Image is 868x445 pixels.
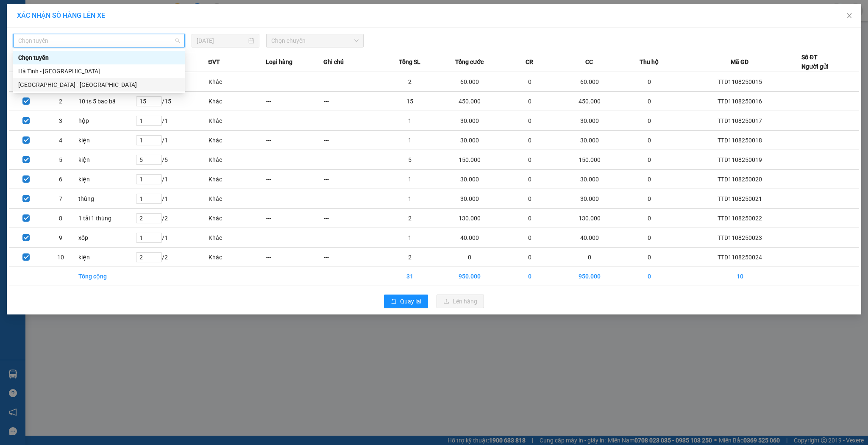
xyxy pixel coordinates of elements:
td: 30.000 [559,170,621,189]
td: --- [323,248,381,267]
td: 0 [559,248,621,267]
td: 0 [501,189,559,209]
span: down [155,101,160,106]
div: Hà Tĩnh - Hà Nội [13,64,185,78]
td: --- [323,150,381,170]
span: Decrease Value [152,101,161,106]
td: / 1 [136,131,208,150]
td: hộp [78,111,136,131]
td: 5 [44,150,78,170]
span: Decrease Value [152,140,161,145]
td: Khác [208,150,266,170]
td: Khác [208,131,266,150]
span: ĐVT [208,57,220,67]
td: TTD1108250024 [678,248,801,267]
td: TTD1108250022 [678,209,801,228]
td: / 1 [136,170,208,189]
td: 30.000 [439,111,501,131]
span: Increase Value [152,116,161,121]
td: Khác [208,72,266,92]
span: up [155,116,160,121]
span: Increase Value [152,233,161,238]
td: TTD1108250023 [678,228,801,248]
td: 1 [381,189,439,209]
td: --- [323,92,381,111]
td: --- [266,111,323,131]
td: TTD1108250015 [678,72,801,92]
td: / 2 [136,248,208,267]
td: 60.000 [439,72,501,92]
span: CC [585,57,593,67]
span: CR [526,57,533,67]
span: down [155,257,160,262]
td: / 15 [136,92,208,111]
td: --- [266,92,323,111]
td: 30.000 [559,111,621,131]
td: 30.000 [439,170,501,189]
td: Khác [208,170,266,189]
span: up [155,214,160,219]
div: Số ĐT Người gửi [801,53,829,71]
td: --- [266,131,323,150]
td: 0 [501,131,559,150]
td: --- [266,72,323,92]
span: Decrease Value [152,179,161,184]
span: Tổng cước [455,57,484,67]
td: Khác [208,209,266,228]
span: down [155,199,160,204]
td: 0 [620,267,678,286]
span: up [155,97,160,102]
td: 0 [620,150,678,170]
td: 0 [620,92,678,111]
td: 150.000 [559,150,621,170]
td: 0 [501,228,559,248]
span: Increase Value [152,214,161,218]
span: down [155,121,160,126]
td: --- [323,228,381,248]
span: up [155,253,160,258]
td: 2 [381,209,439,228]
td: 1 [381,228,439,248]
td: --- [266,228,323,248]
span: down [155,179,160,184]
td: --- [266,209,323,228]
td: 3 [44,111,78,131]
td: --- [323,189,381,209]
td: 450.000 [439,92,501,111]
span: Decrease Value [152,218,161,223]
span: up [155,175,160,180]
td: 0 [620,248,678,267]
td: --- [323,111,381,131]
span: up [155,233,160,238]
td: TTD1108250016 [678,92,801,111]
input: 11/08/2025 [197,36,247,45]
td: 2 [381,72,439,92]
td: 150.000 [439,150,501,170]
td: --- [266,248,323,267]
td: 0 [501,72,559,92]
span: Decrease Value [152,121,161,125]
td: 2 [44,92,78,111]
td: 4 [44,131,78,150]
td: Tổng cộng [78,267,136,286]
td: 5 [381,150,439,170]
button: rollbackQuay lại [384,295,428,308]
td: 130.000 [439,209,501,228]
td: TTD1108250017 [678,111,801,131]
td: 0 [620,131,678,150]
td: 130.000 [559,209,621,228]
td: 950.000 [559,267,621,286]
td: TTD1108250020 [678,170,801,189]
span: down [155,238,160,243]
td: / 1 [136,111,208,131]
td: Khác [208,228,266,248]
div: Chọn tuyến [13,51,185,64]
span: up [155,136,160,141]
span: up [155,155,160,160]
td: 0 [501,111,559,131]
td: --- [266,150,323,170]
td: --- [323,131,381,150]
td: kiện [78,150,136,170]
td: 0 [501,170,559,189]
td: 10 [678,267,801,286]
